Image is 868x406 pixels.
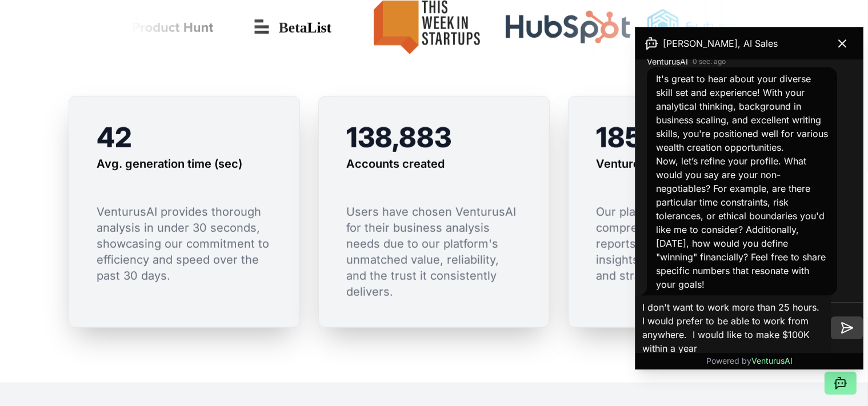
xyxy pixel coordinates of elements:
[244,10,347,45] img: Betalist
[656,154,828,291] p: Now, let’s refine your profile. What would you say are your non-negotiables? For example, are the...
[663,37,778,50] span: [PERSON_NAME], AI Sales
[751,356,793,365] span: VenturusAI
[635,296,831,360] textarea: I don't want to work more than 25 hours. I would prefer to be able to work from anywhere. I would...
[346,120,451,154] span: 138,883
[706,355,793,367] p: Powered by
[596,204,771,284] p: Our platform generated comprehensive business reports, each offering tailored insights for decisi...
[97,120,132,154] span: 42
[346,204,522,300] p: Users have chosen VenturusAI for their business analysis needs due to our platform's unmatched va...
[346,156,445,172] h3: Accounts created
[647,55,688,67] span: VenturusAI
[596,120,699,154] span: 185,570
[656,71,828,154] p: It's great to hear about your diverse skill set and experience! With your analytical thinking, ba...
[596,156,698,172] h3: Ventures analyzed
[97,204,272,284] p: VenturusAI provides thorough analysis in under 30 seconds, showcasing our commitment to efficienc...
[693,57,726,66] time: 0 sec. ago
[505,10,630,45] img: Hubspot
[97,156,242,172] h3: Avg. generation time (sec)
